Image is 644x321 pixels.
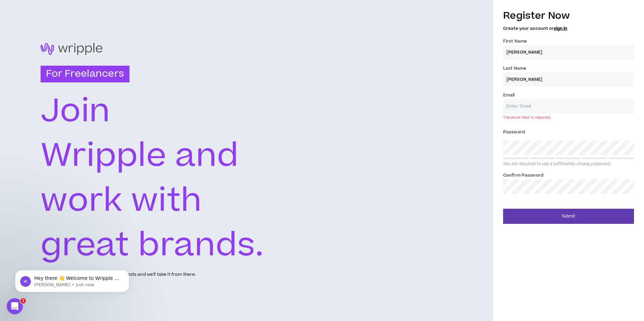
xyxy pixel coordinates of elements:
button: Submit [503,209,634,224]
label: Confirm Password [503,170,543,181]
h3: Register Now [503,9,634,23]
text: Wripple and [41,133,238,179]
iframe: Intercom live chat [7,298,23,314]
div: The email field is required. [503,115,551,120]
label: Email [503,90,515,101]
label: Last Name [503,63,526,74]
input: Enter Email [503,99,634,114]
input: Last name [503,72,634,86]
a: sign in [554,25,567,31]
div: You are required to use a sufficiently strong password. [503,162,634,167]
input: First name [503,45,634,60]
label: First Name [503,36,527,47]
text: Join [41,88,111,135]
h3: For Freelancers [41,66,129,82]
h5: Create your account or [503,26,634,31]
span: 1 [20,298,26,304]
iframe: Intercom notifications message [5,256,139,303]
text: work with [41,178,202,224]
text: great brands. [41,222,264,269]
span: Password [503,129,525,135]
